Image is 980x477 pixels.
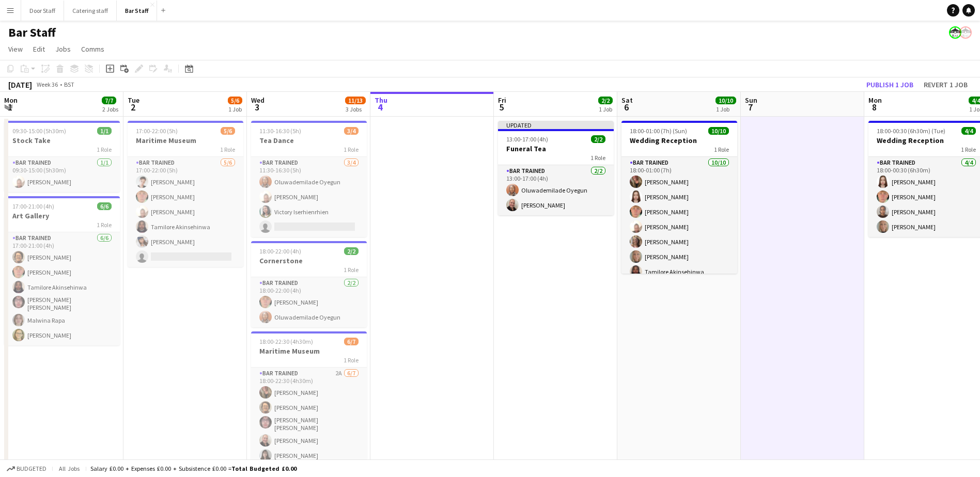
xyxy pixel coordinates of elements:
div: 2 Jobs [102,105,118,113]
span: 1 Role [344,356,359,364]
div: BST [64,81,74,88]
span: Mon [4,96,18,105]
h3: Funeral Tea [498,144,614,153]
span: 8 [867,101,882,113]
span: Mon [868,96,882,105]
span: Comms [81,44,104,54]
button: Publish 1 job [862,78,917,91]
app-card-role: Bar trained2/218:00-22:00 (4h)[PERSON_NAME]Oluwademilade Oyegun [251,277,367,327]
div: 1 Job [228,105,242,113]
span: 1 Role [714,146,729,153]
span: 2/2 [344,247,359,255]
span: Sat [621,96,633,105]
span: 1 Role [344,146,359,153]
div: [DATE] [8,79,32,90]
app-job-card: 09:30-15:00 (5h30m)1/1Stock Take1 RoleBar trained1/109:30-15:00 (5h30m)[PERSON_NAME] [4,121,120,192]
h3: Stock Take [4,136,120,145]
span: Jobs [55,44,71,54]
h3: Maritime Museum [251,346,367,356]
button: Budgeted [5,463,48,474]
span: 11/13 [345,97,366,104]
app-job-card: 18:00-01:00 (7h) (Sun)10/10Wedding Reception1 RoleBar trained10/1018:00-01:00 (7h)[PERSON_NAME][P... [621,121,737,274]
span: 1 Role [220,146,235,153]
a: Jobs [51,42,75,56]
span: 2/2 [598,97,613,104]
span: 1 Role [590,154,605,162]
span: 17:00-21:00 (4h) [12,202,54,210]
span: Budgeted [17,465,46,472]
h3: Maritime Museum [128,136,243,145]
a: Edit [29,42,49,56]
app-card-role: Bar trained10/1018:00-01:00 (7h)[PERSON_NAME][PERSON_NAME][PERSON_NAME][PERSON_NAME][PERSON_NAME]... [621,157,737,327]
span: 7 [743,101,757,113]
h3: Cornerstone [251,256,367,265]
span: Week 36 [34,81,60,88]
span: 1/1 [97,127,112,135]
button: Bar Staff [117,1,157,21]
span: 18:00-22:00 (4h) [259,247,301,255]
span: 09:30-15:00 (5h30m) [12,127,66,135]
a: View [4,42,27,56]
h3: Art Gallery [4,211,120,220]
span: 5/6 [221,127,235,135]
span: Total Budgeted £0.00 [231,465,297,472]
div: 1 Job [716,105,736,113]
span: Sun [745,96,757,105]
app-job-card: 17:00-21:00 (4h)6/6Art Gallery1 RoleBar trained6/617:00-21:00 (4h)[PERSON_NAME][PERSON_NAME]Tamil... [4,196,120,345]
app-card-role: Bar trained2/213:00-17:00 (4h)Oluwademilade Oyegun[PERSON_NAME] [498,165,614,215]
h3: Wedding Reception [621,136,737,145]
button: Revert 1 job [920,78,972,91]
span: 3 [250,101,265,113]
span: 1 [3,101,18,113]
h1: Bar Staff [8,25,56,40]
button: Door Staff [21,1,64,21]
app-card-role: Bar trained5/617:00-22:00 (5h)[PERSON_NAME][PERSON_NAME][PERSON_NAME]Tamilore Akinsehinwa[PERSON_... [128,157,243,267]
div: Updated [498,121,614,129]
span: Wed [251,96,265,105]
div: 1 Job [599,105,612,113]
app-user-avatar: Beach Ballroom [949,26,961,39]
span: 17:00-22:00 (5h) [136,127,178,135]
app-job-card: 17:00-22:00 (5h)5/6Maritime Museum1 RoleBar trained5/617:00-22:00 (5h)[PERSON_NAME][PERSON_NAME][... [128,121,243,267]
span: 1 Role [97,221,112,229]
span: View [8,44,23,54]
app-card-role: Bar trained3/411:30-16:30 (5h)Oluwademilade Oyegun[PERSON_NAME]Victory Iserhienrhien [251,157,367,237]
button: Catering staff [64,1,117,21]
app-job-card: Updated13:00-17:00 (4h)2/2Funeral Tea1 RoleBar trained2/213:00-17:00 (4h)Oluwademilade Oyegun[PER... [498,121,614,215]
app-job-card: 11:30-16:30 (5h)3/4Tea Dance1 RoleBar trained3/411:30-16:30 (5h)Oluwademilade Oyegun[PERSON_NAME]... [251,121,367,237]
span: 18:00-22:30 (4h30m) [259,338,313,345]
span: 1 Role [344,266,359,274]
span: 13:00-17:00 (4h) [506,135,548,143]
span: 5/6 [228,97,242,104]
span: 1 Role [97,146,112,153]
div: Salary £0.00 + Expenses £0.00 + Subsistence £0.00 = [90,465,297,472]
span: 4/4 [961,127,976,135]
span: 11:30-16:30 (5h) [259,127,301,135]
span: 6 [620,101,633,113]
span: 5 [496,101,506,113]
span: Thu [375,96,387,105]
span: 6/6 [97,202,112,210]
span: All jobs [57,465,82,472]
h3: Tea Dance [251,136,367,145]
span: 2 [126,101,139,113]
span: 1 Role [961,146,976,153]
app-job-card: 18:00-22:00 (4h)2/2Cornerstone1 RoleBar trained2/218:00-22:00 (4h)[PERSON_NAME]Oluwademilade Oyegun [251,241,367,327]
span: Fri [498,96,506,105]
span: Edit [33,44,45,54]
span: 7/7 [102,97,116,104]
span: 4 [373,101,387,113]
div: 3 Jobs [346,105,365,113]
app-card-role: Bar trained6/617:00-21:00 (4h)[PERSON_NAME][PERSON_NAME]Tamilore Akinsehinwa[PERSON_NAME] [PERSON... [4,232,120,345]
a: Comms [77,42,108,56]
app-card-role: Bar trained1/109:30-15:00 (5h30m)[PERSON_NAME] [4,157,120,192]
span: 3/4 [344,127,359,135]
app-user-avatar: Beach Ballroom [959,26,972,39]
